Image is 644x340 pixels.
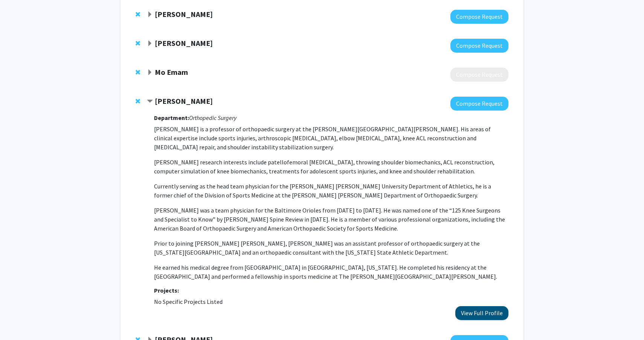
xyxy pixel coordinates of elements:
span: Expand John Wilckens Bookmark [147,41,153,47]
p: [PERSON_NAME] was a team physician for the Baltimore Orioles from [DATE] to [DATE]. He was named ... [154,206,508,233]
p: He earned his medical degree from [GEOGRAPHIC_DATA] in [GEOGRAPHIC_DATA], [US_STATE]. He complete... [154,263,508,281]
strong: Mo Emam [155,67,188,77]
button: View Full Profile [455,306,508,320]
p: Prior to joining [PERSON_NAME] [PERSON_NAME], [PERSON_NAME] was an assistant professor of orthopa... [154,239,508,257]
iframe: Chat [6,306,32,334]
p: [PERSON_NAME] is a professor of orthopaedic surgery at the [PERSON_NAME][GEOGRAPHIC_DATA][PERSON_... [154,124,508,152]
strong: Department: [154,114,189,121]
strong: Projects: [154,287,179,294]
strong: [PERSON_NAME] [155,38,213,48]
p: [PERSON_NAME] research interests include patellofemoral [MEDICAL_DATA], throwing shoulder biomech... [154,158,508,176]
button: Compose Request to Mo Emam [450,68,508,82]
span: Expand Julie Paik Bookmark [147,12,153,18]
span: Contract Andrew Cosgarea Bookmark [147,99,153,105]
button: Compose Request to John Wilckens [450,39,508,53]
span: Remove Julie Paik from bookmarks [136,11,140,17]
button: Compose Request to Julie Paik [450,10,508,24]
span: Remove John Wilckens from bookmarks [136,40,140,46]
i: Orthopedic Surgery [189,114,237,121]
span: Remove Mo Emam from bookmarks [136,69,140,75]
strong: [PERSON_NAME] [155,9,213,19]
button: Compose Request to Andrew Cosgarea [450,97,508,111]
span: No Specific Projects Listed [154,298,223,305]
span: Expand Mo Emam Bookmark [147,70,153,76]
strong: [PERSON_NAME] [155,96,213,106]
span: Remove Andrew Cosgarea from bookmarks [136,98,140,104]
p: Currently serving as the head team physician for the [PERSON_NAME] [PERSON_NAME] University Depar... [154,182,508,200]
